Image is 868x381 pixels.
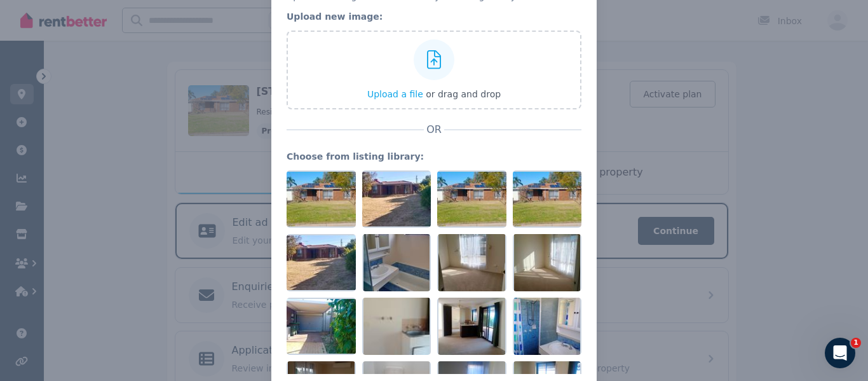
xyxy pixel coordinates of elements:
[367,88,501,100] button: Upload a file or drag and drop
[367,89,423,99] span: Upload a file
[426,89,501,99] span: or drag and drop
[424,122,444,137] span: OR
[287,10,581,23] legend: Upload new image:
[851,338,861,348] span: 1
[825,338,855,368] iframe: Intercom live chat
[287,150,581,163] legend: Choose from listing library:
